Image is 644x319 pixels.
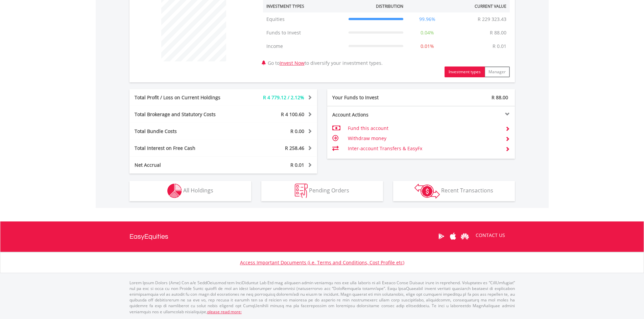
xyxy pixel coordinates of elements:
img: pending_instructions-wht.png [295,184,308,198]
span: R 88.00 [492,94,508,101]
td: 99.96% [407,12,448,26]
a: Huawei [459,226,471,247]
a: Access Important Documents (i.e. Terms and Conditions, Cost Profile etc) [240,259,404,266]
td: Income [263,39,345,53]
img: transactions-zar-wht.png [414,184,440,198]
a: Invest Now [280,60,305,66]
td: R 0.01 [489,39,510,53]
a: Google Play [435,226,447,247]
span: R 0.00 [290,128,304,134]
td: R 88.00 [486,26,510,39]
span: R 0.01 [290,162,304,168]
span: R 4 779.12 / 2.12% [263,94,304,101]
div: Distribution [376,3,403,9]
button: Recent Transactions [393,181,515,201]
p: Lorem Ipsum Dolors (Ame) Con a/e SeddOeiusmod tem InciDiduntut Lab Etd mag aliquaen admin veniamq... [129,280,515,315]
td: Fund this account [348,123,500,133]
span: Recent Transactions [441,187,493,194]
button: Manager [484,67,510,77]
span: Pending Orders [309,187,349,194]
td: R 229 323.43 [474,12,510,26]
div: Account Actions [327,111,421,118]
span: R 4 100.60 [281,111,304,117]
a: Apple [447,226,459,247]
img: holdings-wht.png [167,184,182,198]
td: Funds to Invest [263,26,345,39]
td: Inter-account Transfers & EasyFx [348,143,500,154]
td: Equities [263,12,345,26]
button: Pending Orders [261,181,383,201]
div: Net Accrual [129,162,239,168]
span: R 258.46 [285,145,304,151]
div: Total Bundle Costs [129,128,239,135]
div: Total Profit / Loss on Current Holdings [129,94,239,101]
a: CONTACT US [471,226,510,245]
a: EasyEquities [129,221,168,252]
button: All Holdings [129,181,251,201]
span: All Holdings [183,187,213,194]
div: Your Funds to Invest [327,94,421,101]
div: Total Brokerage and Statutory Costs [129,111,239,118]
td: 0.01% [407,39,448,53]
td: Withdraw money [348,133,500,143]
button: Investment types [445,67,485,77]
div: Total Interest on Free Cash [129,145,239,152]
td: 0.04% [407,26,448,39]
a: please read more: [207,309,242,315]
